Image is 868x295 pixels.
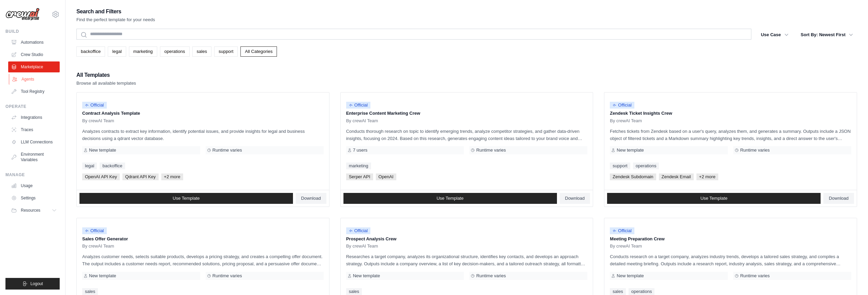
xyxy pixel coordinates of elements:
[108,46,126,57] a: legal
[9,74,60,85] a: Agents
[82,128,324,142] p: Analyzes contracts to extract key information, identify potential issues, and provide insights fo...
[346,288,362,295] a: sales
[100,163,125,169] a: backoffice
[610,253,851,267] p: Conducts research on a target company, analyzes industry trends, develops a tailored sales strate...
[343,193,557,204] a: Use Template
[82,163,97,169] a: legal
[476,147,506,153] span: Runtime varies
[346,236,588,242] p: Prospect Analysis Crew
[346,243,378,249] span: By crewAI Team
[476,273,506,279] span: Runtime varies
[76,7,155,16] h2: Search and Filters
[8,137,60,147] a: LLM Connections
[5,172,60,178] div: Manage
[565,196,585,201] span: Download
[76,46,105,57] a: backoffice
[346,102,371,109] span: Official
[696,173,718,180] span: +2 more
[701,196,727,201] span: Use Template
[757,29,793,41] button: Use Case
[214,46,238,57] a: support
[617,147,644,153] span: New template
[122,173,159,180] span: Qdrant API Key
[829,196,849,201] span: Download
[8,61,60,72] a: Marketplace
[82,253,324,267] p: Analyzes customer needs, selects suitable products, develops a pricing strategy, and creates a co...
[610,236,851,242] p: Meeting Preparation Crew
[76,16,155,23] p: Find the perfect template for your needs
[82,173,120,180] span: OpenAI API Key
[8,193,60,203] a: Settings
[212,147,242,153] span: Runtime varies
[296,193,326,204] a: Download
[610,227,634,234] span: Official
[610,243,642,249] span: By crewAI Team
[617,273,644,279] span: New template
[129,46,157,57] a: marketing
[610,128,851,142] p: Fetches tickets from Zendesk based on a user's query, analyzes them, and generates a summary. Out...
[301,196,321,201] span: Download
[8,124,60,135] a: Traces
[346,128,588,142] p: Conducts thorough research on topic to identify emerging trends, analyze competitor strategies, a...
[8,149,60,165] a: Environment Variables
[346,110,588,117] p: Enterprise Content Marketing Crew
[610,288,626,295] a: sales
[5,104,60,109] div: Operate
[8,112,60,123] a: Integrations
[346,253,588,267] p: Researches a target company, analyzes its organizational structure, identifies key contacts, and ...
[633,163,659,169] a: operations
[89,147,116,153] span: New template
[659,173,694,180] span: Zendesk Email
[82,227,107,234] span: Official
[30,281,43,286] span: Logout
[740,273,770,279] span: Runtime varies
[240,46,277,57] a: All Categories
[212,273,242,279] span: Runtime varies
[610,102,634,109] span: Official
[82,118,114,124] span: By crewAI Team
[437,196,464,201] span: Use Template
[82,102,107,109] span: Official
[161,173,183,180] span: +2 more
[346,118,378,124] span: By crewAI Team
[353,273,380,279] span: New template
[21,208,40,213] span: Resources
[629,288,655,295] a: operations
[797,29,857,41] button: Sort By: Newest First
[346,173,373,180] span: Serper API
[740,147,770,153] span: Runtime varies
[8,86,60,97] a: Tool Registry
[76,70,136,80] h2: All Templates
[160,46,190,57] a: operations
[353,147,368,153] span: 7 users
[192,46,211,57] a: sales
[823,193,854,204] a: Download
[610,163,630,169] a: support
[346,227,371,234] span: Official
[82,236,324,242] p: Sales Offer Generator
[346,163,371,169] a: marketing
[5,8,40,21] img: Logo
[8,180,60,191] a: Usage
[89,273,116,279] span: New template
[607,193,821,204] a: Use Template
[82,110,324,117] p: Contract Analysis Template
[82,288,98,295] a: sales
[8,37,60,48] a: Automations
[560,193,590,204] a: Download
[82,243,114,249] span: By crewAI Team
[610,118,642,124] span: By crewAI Team
[610,110,851,117] p: Zendesk Ticket Insights Crew
[76,80,136,87] p: Browse all available templates
[610,173,656,180] span: Zendesk Subdomain
[5,278,60,290] button: Logout
[173,196,200,201] span: Use Template
[8,49,60,60] a: Crew Studio
[376,173,396,180] span: OpenAI
[5,29,60,34] div: Build
[79,193,293,204] a: Use Template
[8,205,60,216] button: Resources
